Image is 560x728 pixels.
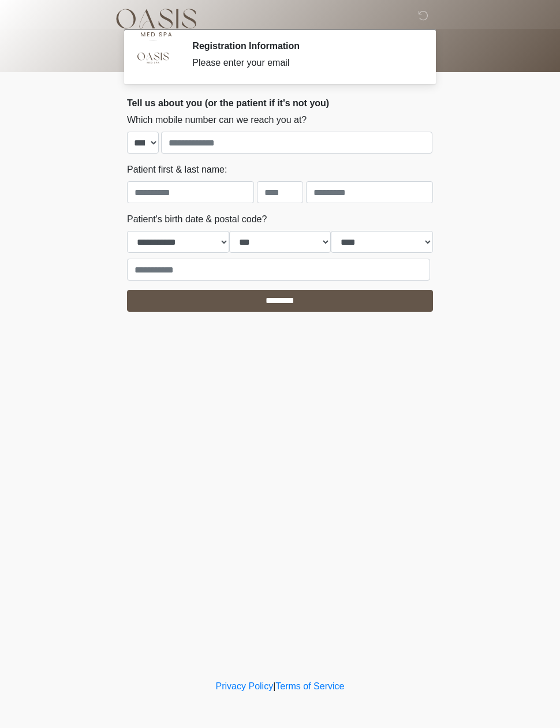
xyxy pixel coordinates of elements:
label: Which mobile number can we reach you at? [127,113,307,127]
div: Please enter your email [192,56,416,70]
label: Patient first & last name: [127,163,227,177]
a: Terms of Service [275,681,344,691]
label: Patient's birth date & postal code? [127,212,267,226]
a: | [273,681,275,691]
h2: Tell us about you (or the patient if it's not you) [127,98,433,109]
h2: Registration Information [192,40,416,51]
img: Agent Avatar [136,40,170,75]
img: Oasis Med Spa Logo [115,9,197,36]
a: Privacy Policy [216,681,274,691]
